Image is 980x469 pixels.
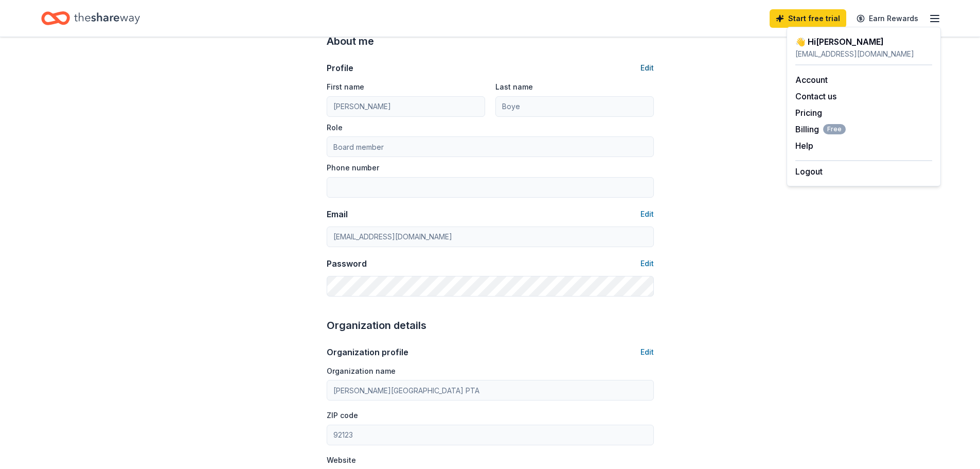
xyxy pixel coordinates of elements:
div: Organization details [327,317,654,334]
button: Edit [640,346,654,358]
label: Role [327,123,343,133]
div: 👋 Hi [PERSON_NAME] [795,36,932,48]
label: Website [327,455,356,465]
button: Edit [640,257,654,270]
span: Billing [795,123,846,135]
a: Pricing [795,108,822,118]
a: Start free trial [770,9,846,28]
a: Account [795,75,828,85]
div: [EMAIL_ADDRESS][DOMAIN_NAME] [795,48,932,60]
button: Help [795,140,813,152]
input: 12345 (U.S. only) [327,425,654,445]
label: First name [327,82,364,92]
button: Edit [640,62,654,74]
div: Organization profile [327,346,408,358]
button: Edit [640,208,654,220]
label: Phone number [327,163,379,173]
a: Home [41,6,140,30]
div: Email [327,208,348,220]
span: Free [823,124,846,134]
div: Profile [327,62,353,74]
label: Organization name [327,366,396,376]
label: Last name [495,82,533,92]
div: About me [327,33,654,49]
label: ZIP code [327,410,358,421]
button: BillingFree [795,123,846,135]
a: Earn Rewards [850,9,924,28]
button: Contact us [795,90,836,102]
button: Logout [795,165,823,178]
div: Password [327,257,367,270]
